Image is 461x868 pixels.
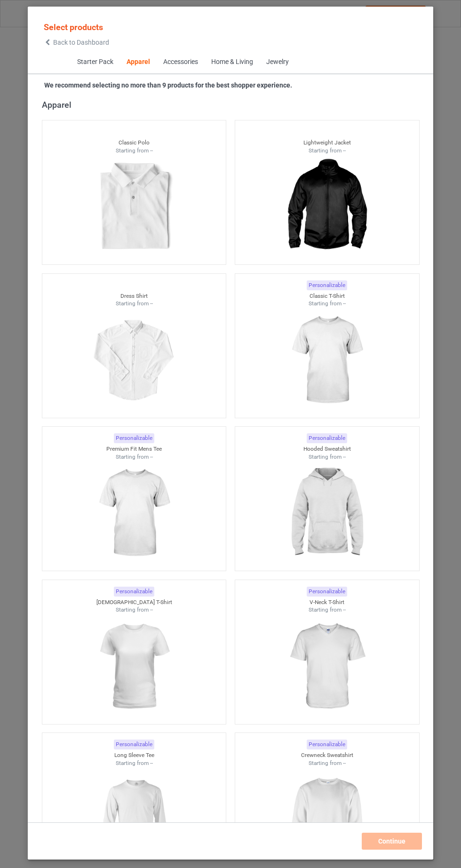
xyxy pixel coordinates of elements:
img: regular.jpg [285,614,369,719]
div: Starting from -- [42,300,226,308]
div: Home & Living [211,57,253,67]
div: Starting from -- [235,759,419,767]
div: Personalizable [114,740,154,749]
div: Classic Polo [42,139,226,147]
div: Jewelry [266,57,288,67]
div: Personalizable [307,280,347,290]
img: regular.jpg [92,308,176,413]
div: Crewneck Sweatshirt [235,751,419,759]
div: Hooded Sweatshirt [235,445,419,453]
div: Personalizable [114,433,154,443]
div: [DEMOGRAPHIC_DATA] T-Shirt [42,598,226,606]
div: Starting from -- [42,606,226,614]
img: regular.jpg [92,614,176,719]
div: Long Sleeve Tee [42,751,226,759]
div: Starting from -- [235,300,419,308]
div: Starting from -- [235,606,419,614]
div: Dress Shirt [42,292,226,300]
img: regular.jpg [285,154,369,260]
img: regular.jpg [285,461,369,566]
div: Starting from -- [235,147,419,155]
div: Starting from -- [42,759,226,767]
div: Lightweight Jacket [235,139,419,147]
div: Starting from -- [42,453,226,461]
div: Classic T-Shirt [235,292,419,300]
div: Starting from -- [235,453,419,461]
img: regular.jpg [92,461,176,566]
div: Personalizable [307,740,347,749]
div: V-Neck T-Shirt [235,598,419,606]
div: Accessories [163,57,198,67]
strong: We recommend selecting no more than 9 products for the best shopper experience. [44,81,292,89]
div: Starting from -- [42,147,226,155]
div: Personalizable [307,587,347,597]
div: Personalizable [307,433,347,443]
span: Back to Dashboard [53,39,109,46]
img: regular.jpg [92,154,176,260]
div: Personalizable [114,587,154,597]
img: regular.jpg [285,308,369,413]
div: Premium Fit Mens Tee [42,445,226,453]
span: Select products [44,22,103,32]
span: Starter Pack [70,51,119,73]
div: Apparel [126,57,150,67]
div: Apparel [42,99,424,110]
